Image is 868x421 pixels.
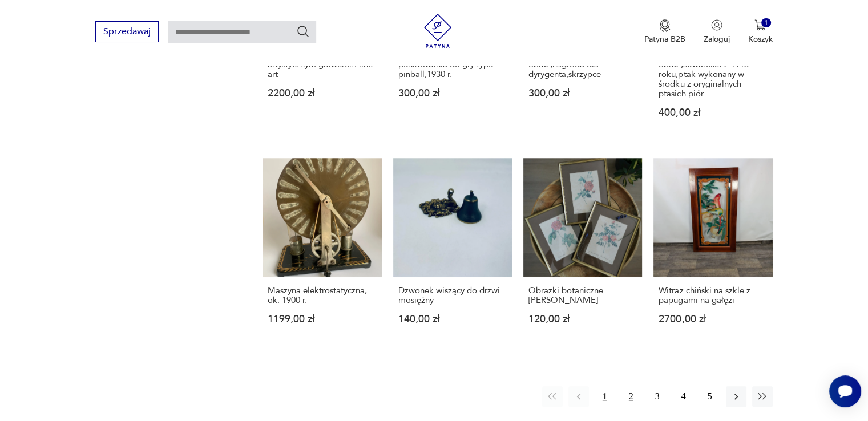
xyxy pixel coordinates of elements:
[268,286,376,305] h3: Maszyna elektrostatyczna, ok. 1900 r.
[268,314,376,324] p: 1199,00 zł
[673,386,694,407] button: 4
[595,386,615,407] button: 1
[659,50,767,99] h3: Przedwojenny obraz,akwarelka z 1913 roku,ptak wykonany w środku z oryginalnych ptasich piór
[398,286,507,305] h3: Dzwonek wiszący do drzwi mosiężny
[95,21,159,42] button: Sprzedawaj
[704,34,730,44] p: Zaloguj
[829,375,861,407] iframe: Smartsupp widget button
[748,19,773,44] button: 1Koszyk
[263,158,381,346] a: Maszyna elektrostatyczna, ok. 1900 r.Maszyna elektrostatyczna, ok. 1900 r.1199,00 zł
[711,19,722,31] img: Ikonka użytkownika
[398,314,507,324] p: 140,00 zł
[644,19,685,44] a: Ikona medaluPatyna B2B
[528,314,637,324] p: 120,00 zł
[528,50,637,79] h3: Przedwojenny obraz,nagroda dla dyrygenta,skrzypce
[754,19,766,31] img: Ikona koszyka
[268,50,376,79] h3: Stuletnie okna z artystycznym grawerem line-art
[647,386,668,407] button: 3
[644,19,685,44] button: Patyna B2B
[700,386,720,407] button: 5
[95,29,159,37] a: Sprzedawaj
[528,286,637,305] h3: Obrazki botaniczne [PERSON_NAME]
[704,19,730,44] button: Zaloguj
[393,158,512,346] a: Dzwonek wiszący do drzwi mosiężnyDzwonek wiszący do drzwi mosiężny140,00 zł
[659,108,767,118] p: 400,00 zł
[761,18,771,28] div: 1
[653,158,772,346] a: Witraż chiński na szkle z papugami na gałęziWitraż chiński na szkle z papugami na gałęzi2700,00 zł
[621,386,641,407] button: 2
[748,34,773,44] p: Koszyk
[644,34,685,44] p: Patyna B2B
[523,158,642,346] a: Obrazki botaniczne P. J. RedouteObrazki botaniczne [PERSON_NAME]120,00 zł
[659,314,767,324] p: 2700,00 zł
[659,286,767,305] h3: Witraż chiński na szkle z papugami na gałęzi
[398,50,507,79] h3: Drewniana tablica,do punktowania do gry typu pinball,1930 r.
[421,14,455,48] img: Patyna - sklep z meblami i dekoracjami vintage
[296,25,310,38] button: Szukaj
[528,88,637,98] p: 300,00 zł
[268,88,376,98] p: 2200,00 zł
[659,19,671,32] img: Ikona medalu
[398,88,507,98] p: 300,00 zł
